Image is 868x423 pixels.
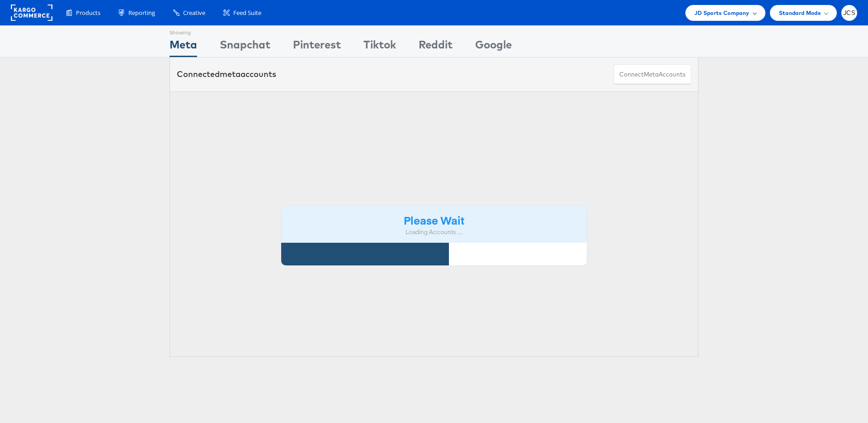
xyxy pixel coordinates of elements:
[363,37,396,57] div: Tiktok
[419,37,453,57] div: Reddit
[76,9,100,17] span: Products
[220,37,270,57] div: Snapchat
[644,70,659,79] span: meta
[613,64,691,85] button: ConnectmetaAccounts
[293,37,341,57] div: Pinterest
[183,9,205,17] span: Creative
[288,228,580,236] div: Loading Accounts ....
[233,9,261,17] span: Feed Suite
[170,26,197,37] div: Showing
[177,68,276,80] div: Connected accounts
[170,37,197,57] div: Meta
[220,69,241,79] span: meta
[475,37,512,57] div: Google
[843,10,855,16] span: JCS
[128,9,155,17] span: Reporting
[779,8,821,18] span: Standard Mode
[404,212,464,227] strong: Please Wait
[694,8,750,18] span: JD Sports Company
